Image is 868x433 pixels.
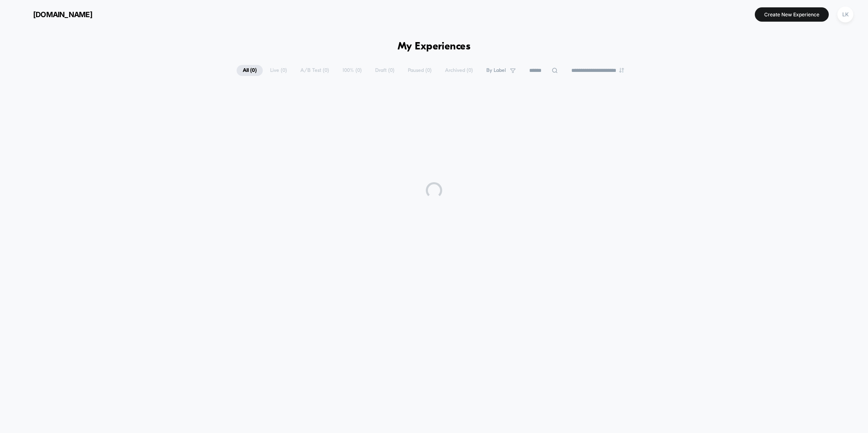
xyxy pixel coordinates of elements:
span: [DOMAIN_NAME] [33,10,92,19]
button: LK [835,6,856,23]
span: By Label [486,67,506,74]
img: end [619,68,624,73]
button: [DOMAIN_NAME] [12,8,95,21]
button: Create New Experience [755,7,829,22]
h1: My Experiences [398,41,471,53]
div: LK [837,7,853,22]
span: All ( 0 ) [237,65,263,76]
